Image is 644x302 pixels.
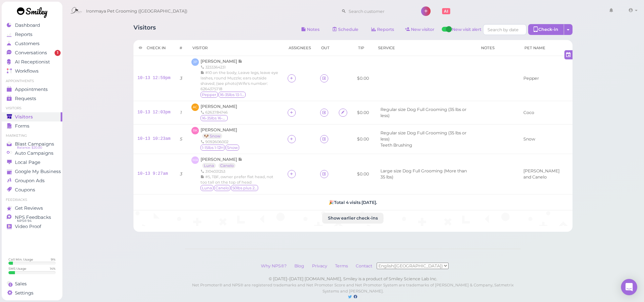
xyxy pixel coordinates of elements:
div: Call Min. Usage [8,257,33,262]
a: Blast Campaigns Balance: $20.00 [2,139,62,149]
a: Why NPS®? [257,263,290,268]
button: Show earlier check-ins [322,213,383,224]
a: NPS Feedbacks NPS® 94 [2,213,62,222]
span: NPS® 94 [17,218,32,224]
span: Settings [15,290,34,296]
span: Local Page [15,159,40,165]
a: Video Proof [2,222,62,231]
div: Coco [523,110,568,116]
a: Coupons [2,185,62,194]
span: MA [191,156,199,164]
span: Note [238,157,243,162]
th: Check in [133,40,175,56]
i: 5 [180,136,182,141]
span: #10 on the body, Leave legs, leave eye lashes, round Muzzle; ears outside shaved; (see photo)Wife... [201,70,278,91]
span: Note [238,59,243,64]
td: $0.00 [353,154,373,194]
div: 9092606002 [201,139,240,145]
a: Conversations 1 [2,48,62,57]
div: 14 % [50,266,56,271]
a: Reports [2,30,62,39]
span: Google My Business [15,169,61,174]
span: Coupons [15,187,35,193]
a: Sales [2,279,62,288]
span: [PERSON_NAME] [201,59,238,64]
th: Service [373,40,476,56]
a: Canelo [219,163,235,168]
span: Forms [15,123,29,129]
div: [PERSON_NAME] and Canelo [523,168,568,180]
h5: 🎉 Total 4 visits [DATE]. [138,200,568,205]
a: 10-13 12:59pm [138,76,171,80]
span: Reports [15,32,33,37]
span: Appointments [15,87,48,92]
span: NPS Feedbacks [15,214,51,220]
span: 16-35lbs 16-20lbs [201,115,228,121]
th: Notes [476,40,519,56]
li: Feedbacks [2,197,62,202]
a: 10-13 9:27am [138,171,168,176]
a: 10-13 12:03pm [138,110,171,115]
span: RK [191,127,199,134]
span: Conversations [15,50,47,56]
li: Teeth Brushing [379,142,414,148]
span: [PERSON_NAME] [201,104,237,109]
a: Forms [2,121,62,131]
a: Privacy [309,263,331,268]
a: Appointments [2,85,62,94]
a: Dashboard [2,21,62,30]
span: Video Proof [15,224,41,229]
i: 3 [180,76,182,81]
a: Requests [2,94,62,103]
li: Large size Dog Full Grooming (More than 35 lbs) [379,168,472,180]
li: Regular size Dog Full Grooming (35 lbs or less) [379,107,472,119]
span: Get Reviews [15,205,43,211]
li: Visitors [2,106,62,111]
a: Settings [2,288,62,298]
span: [PERSON_NAME] [201,157,238,162]
span: Customers [15,41,40,46]
div: Check-in [528,24,564,35]
span: Groupon Ads [15,178,45,184]
div: 9 % [51,257,56,262]
a: New visitor [400,24,440,35]
div: # [180,45,182,51]
h1: Visitors [133,24,156,37]
div: Open Intercom Messenger [621,279,637,295]
a: Workflows [2,67,62,76]
div: 6263784746 [201,110,237,115]
div: 3104031253 [201,169,279,174]
td: $0.00 [353,56,373,101]
div: Pet Name [524,45,567,51]
span: Snow [226,145,239,151]
a: Luna [202,163,216,168]
div: © [DATE]–[DATE] [DOMAIN_NAME], Smiley is a product of Smiley Science Lab Inc. [185,276,521,282]
a: Blog [291,263,308,268]
span: Sales [15,281,27,287]
a: Terms [332,263,351,268]
span: Pepper [201,92,218,98]
span: AC [191,103,199,111]
a: [PERSON_NAME] [201,59,243,64]
small: Net Promoter® and NPS® are registered trademarks and Net Promoter Score and Net Promoter System a... [192,283,514,294]
a: Reports [366,24,400,35]
td: $0.00 [353,101,373,125]
span: Ironmaya Pet Grooming ([GEOGRAPHIC_DATA]) [86,2,187,21]
a: [PERSON_NAME] 🐶 Snow [201,127,237,138]
div: Snow [523,136,568,142]
a: Google My Business [2,167,62,176]
span: 1 [55,50,61,56]
span: Requests [15,96,36,101]
span: 16-35lbs 13-15H [219,92,246,98]
li: Appointments [2,79,62,83]
span: Canelo [214,185,230,191]
span: [PERSON_NAME] [201,127,237,132]
span: New visit alert [452,26,481,37]
th: Tip [353,40,373,56]
a: Get Reviews [2,204,62,213]
span: Dashboard [15,22,40,28]
div: Pepper [523,75,568,81]
a: 10-13 10:23am [138,136,171,141]
li: Regular size Dog Full Grooming (35 lbs or less) [379,130,472,142]
th: Assignees [284,40,316,56]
